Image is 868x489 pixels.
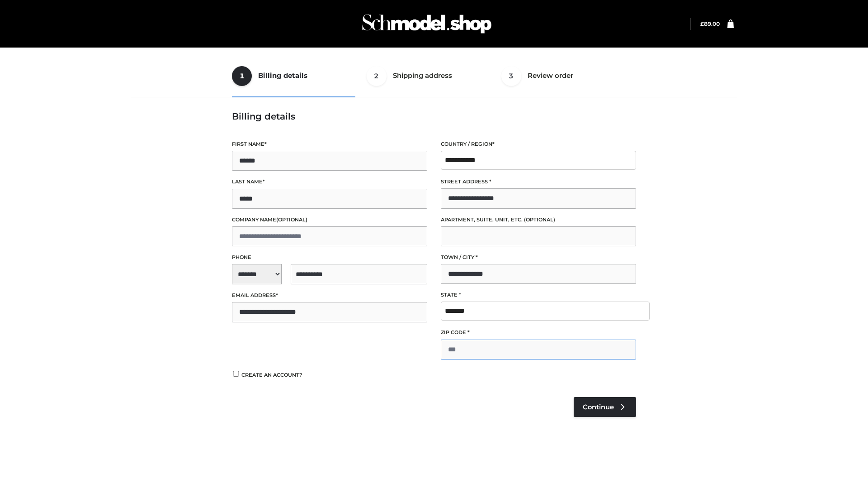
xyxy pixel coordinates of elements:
label: Last name [232,177,427,186]
label: Street address [441,177,636,186]
input: Create an account? [232,371,240,377]
h3: Billing details [232,111,636,122]
span: (optional) [524,216,555,223]
a: £89.00 [700,20,720,27]
span: £ [700,20,704,27]
label: Phone [232,253,427,262]
span: Continue [583,403,614,411]
label: Company name [232,216,427,224]
label: State [441,291,636,299]
bdi: 89.00 [700,20,720,27]
img: Schmodel Admin 964 [359,6,495,42]
span: Create an account? [241,372,302,378]
label: ZIP Code [441,328,636,337]
a: Continue [574,397,636,417]
label: Town / City [441,253,636,262]
label: Country / Region [441,140,636,149]
span: (optional) [276,216,307,223]
label: First name [232,140,427,149]
label: Email address [232,291,427,300]
label: Apartment, suite, unit, etc. [441,216,636,224]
